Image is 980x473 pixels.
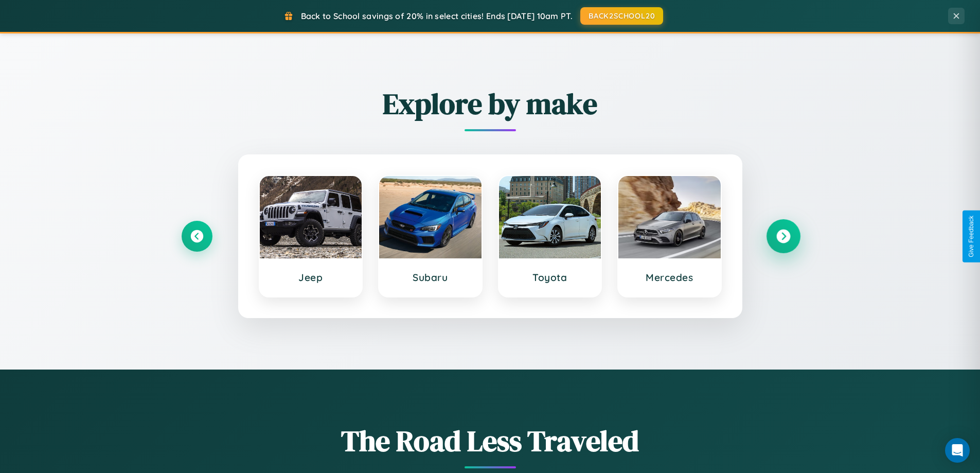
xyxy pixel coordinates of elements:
div: Give Feedback [968,216,975,257]
button: BACK2SCHOOL20 [580,7,663,25]
h3: Jeep [270,271,352,284]
div: Open Intercom Messenger [945,438,970,463]
h2: Explore by make [182,84,799,124]
h1: The Road Less Traveled [182,421,799,461]
h3: Subaru [389,271,471,284]
h3: Toyota [509,271,591,284]
h3: Mercedes [629,271,710,284]
span: Back to School savings of 20% in select cities! Ends [DATE] 10am PT. [301,11,573,21]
